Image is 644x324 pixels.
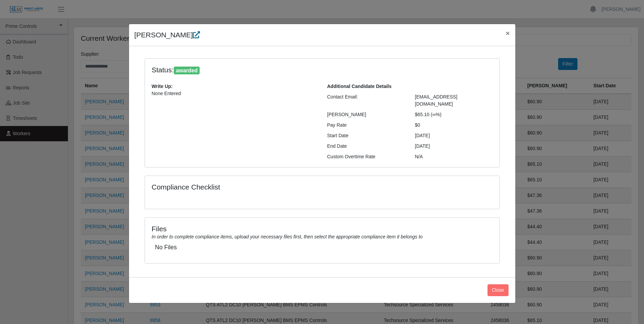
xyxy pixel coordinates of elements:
[322,93,410,108] div: Contact Email:
[327,84,392,89] b: Additional Candidate Details
[322,111,410,118] div: [PERSON_NAME]
[322,132,410,139] div: Start Date
[134,30,200,40] h4: [PERSON_NAME]
[415,154,423,159] span: N/A
[322,153,410,160] div: Custom Overtime Rate
[152,66,405,75] h4: Status:
[505,29,510,37] span: ×
[322,122,410,129] div: Pay Rate
[322,143,410,150] div: End Date
[152,84,173,89] b: Write Up:
[487,284,509,296] button: Close
[410,111,498,118] div: $65.10 (∞%)
[152,234,423,239] i: In order to complete compliance items, upload your necessary files first, then select the appropr...
[415,94,457,107] span: [EMAIL_ADDRESS][DOMAIN_NAME]
[415,143,430,149] span: [DATE]
[174,67,200,75] span: awarded
[155,244,489,251] h5: No Files
[152,90,317,97] p: None Entered
[152,183,375,191] h4: Compliance Checklist
[410,122,498,129] div: $0
[410,132,498,139] div: [DATE]
[152,224,493,233] h4: Files
[500,24,515,42] button: Close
